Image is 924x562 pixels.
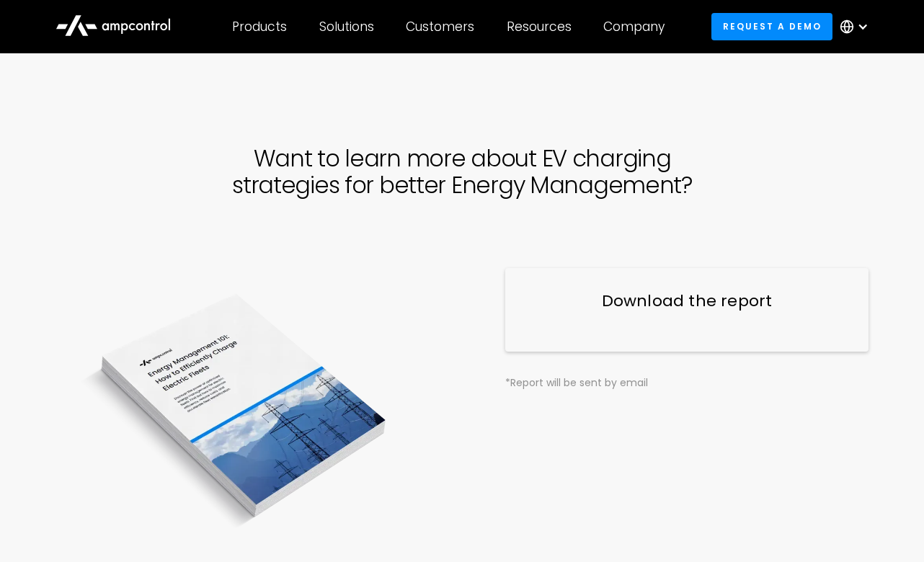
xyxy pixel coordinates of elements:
div: Solutions [319,19,374,35]
div: Products [232,19,287,35]
a: Request a demo [711,13,832,40]
div: Resources [507,19,572,35]
div: Company [603,19,665,35]
img: Energy Management 101: How to Efficiently Charge Electric Fleets [24,268,450,550]
h3: Download the report [534,290,839,313]
div: Customers [406,19,474,35]
h1: Want to learn more about EV charging strategies for better Energy Management? [24,146,900,199]
div: *Report will be sent by email [505,375,868,391]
